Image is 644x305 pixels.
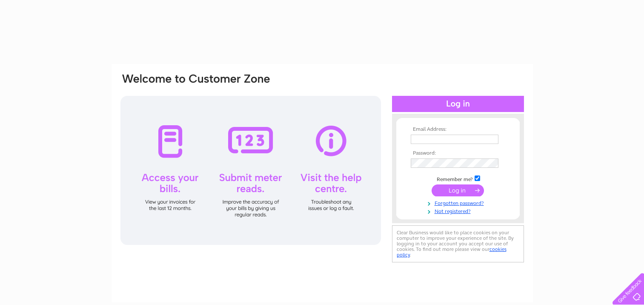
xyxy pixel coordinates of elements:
[409,127,507,132] th: Email Address:
[392,225,524,262] div: Clear Business would like to place cookies on your computer to improve your experience of the sit...
[411,199,507,207] a: Forgotten password?
[432,184,484,196] input: Submit
[397,246,507,258] a: cookies policy
[411,207,507,215] a: Not registered?
[409,150,507,156] th: Password:
[409,174,507,183] td: Remember me?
